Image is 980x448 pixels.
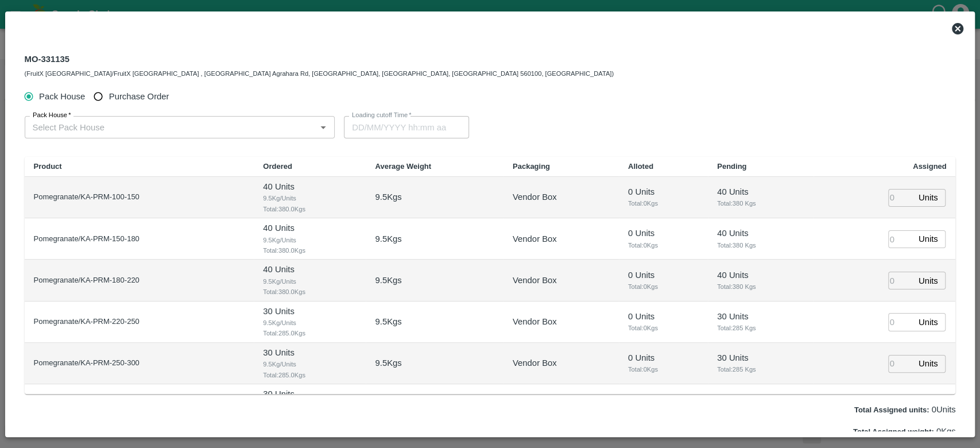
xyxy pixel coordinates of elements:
p: 9.5 Kgs [375,233,401,245]
p: 0 Units [854,403,956,416]
p: 0 Units [628,186,699,198]
span: Total: 380.0 Kgs [263,245,357,256]
td: Pomegranate/KA-PRM-220-250 [25,302,254,343]
span: Total: 380 Kgs [717,281,804,292]
b: Assigned [913,162,947,171]
p: Vendor Box [513,274,557,287]
p: 0 Units [628,352,699,364]
p: 30 Units [263,305,357,318]
input: 0 [888,272,913,289]
input: Choose date, selected date is Oct 6, 2025 [344,116,461,138]
p: 40 Units [263,263,357,276]
span: Total: 0 Kgs [628,323,699,333]
td: Pomegranate/KA-PRM-150-180 [25,218,254,260]
input: Select Pack House [28,119,313,134]
span: Total: 380.0 Kgs [263,287,357,297]
p: Vendor Box [513,191,557,203]
span: Total: 380 Kgs [717,198,804,208]
p: 40 Units [263,222,357,234]
b: Pending [717,162,746,171]
span: Total: 0 Kgs [628,364,699,374]
p: 30 Units [717,352,804,364]
p: 30 Units [263,388,357,400]
button: Open [316,119,331,134]
span: Total: 285.0 Kgs [263,370,357,380]
p: Units [919,357,938,370]
label: Total Assigned units: [854,405,929,414]
span: Total: 285 Kgs [717,364,804,374]
p: Units [919,316,938,329]
span: Total: 285.0 Kgs [263,328,357,338]
span: Total: 380.0 Kgs [263,204,357,214]
td: Pomegranate/KA-PRM-100-150 [25,177,254,218]
td: Pomegranate/KA-PRM-300-350 [25,384,254,426]
span: 9.5 Kg/Units [263,276,357,287]
td: Pomegranate/KA-PRM-250-300 [25,343,254,384]
input: 0 [888,189,913,207]
span: Total: 0 Kgs [628,198,699,208]
p: 9.5 Kgs [375,357,401,369]
span: 9.5 Kg/Units [263,359,357,369]
p: 40 Units [717,227,804,240]
p: 30 Units [717,393,804,405]
b: Alloted [628,162,653,171]
p: 9.5 Kgs [375,191,401,203]
p: Units [919,233,938,245]
label: Pack House [33,111,71,120]
span: Purchase Order [109,90,169,103]
p: 0 Units [628,310,699,323]
span: 9.5 Kg/Units [263,318,357,328]
p: 30 Units [717,310,804,323]
p: 0 Units [628,269,699,281]
p: 40 Units [717,186,804,198]
p: Vendor Box [513,357,557,369]
p: Units [919,191,938,204]
span: 9.5 Kg/Units [263,235,357,245]
p: 9.5 Kgs [375,274,401,287]
input: 0 [888,313,913,331]
p: Vendor Box [513,233,557,245]
span: Total: 0 Kgs [628,281,699,292]
span: 9.5 Kg/Units [263,193,357,203]
p: Units [919,275,938,287]
p: 9.5 Kgs [375,315,401,328]
b: Average Weight [375,162,431,171]
p: 40 Units [717,269,804,281]
span: Total: 380 Kgs [717,240,804,250]
td: Pomegranate/KA-PRM-180-220 [25,260,254,301]
span: Total: 0 Kgs [628,240,699,250]
label: Loading cutoff Time [352,111,412,120]
p: Vendor Box [513,315,557,328]
p: 0 Units [628,227,699,240]
div: (FruitX [GEOGRAPHIC_DATA]/FruitX [GEOGRAPHIC_DATA] , [GEOGRAPHIC_DATA] Agrahara Rd, [GEOGRAPHIC_D... [25,67,614,79]
b: Product [34,162,62,171]
input: 0 [888,230,913,248]
div: MO-331135 [25,52,614,79]
span: Pack House [39,90,85,103]
span: Total: 285 Kgs [717,323,804,333]
label: Total Assigned weight: [853,427,934,436]
p: 40 Units [263,180,357,193]
input: 0 [888,355,913,373]
b: Packaging [513,162,550,171]
p: 0 Kgs [853,425,956,438]
p: 0 Units [628,393,699,405]
b: Ordered [263,162,292,171]
p: 30 Units [263,346,357,359]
